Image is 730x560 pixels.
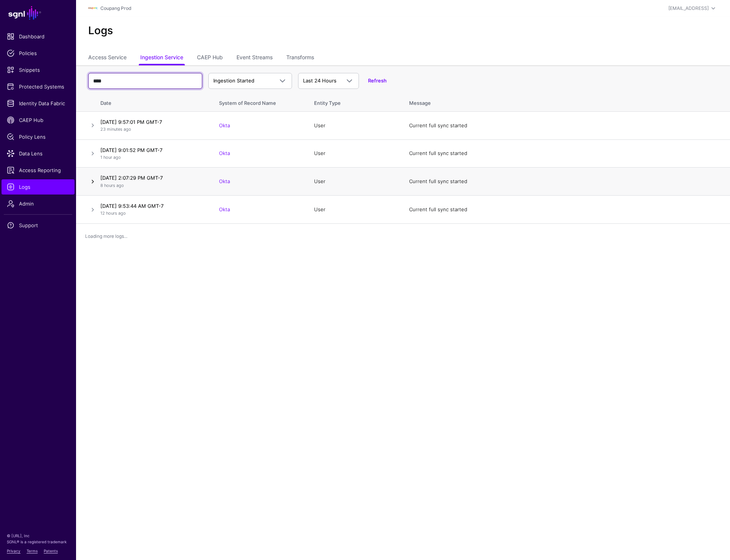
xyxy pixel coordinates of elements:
div: [EMAIL_ADDRESS] [668,5,709,12]
p: 12 hours ago [100,210,204,217]
td: Current full sync started [401,139,730,168]
h2: Logs [88,24,718,37]
span: Support [7,221,69,229]
span: Protected Systems [7,83,69,90]
a: Privacy [7,549,21,553]
a: CAEP Hub [197,51,223,65]
p: © [URL], Inc [7,533,69,539]
h4: [DATE] 9:57:01 PM GMT-7 [100,119,204,125]
a: Logs [2,179,75,195]
span: Logs [7,183,69,191]
a: Admin [2,196,75,211]
span: CAEP Hub [7,116,69,124]
a: Okta [219,178,230,184]
a: Coupang Prod [100,5,131,11]
h4: [DATE] 9:53:44 AM GMT-7 [100,202,204,209]
h4: [DATE] 2:07:29 PM GMT-7 [100,174,204,181]
td: Current full sync started [401,196,730,224]
a: Access Service [88,51,127,65]
a: Event Streams [236,51,273,65]
a: Snippets [2,62,75,78]
a: Identity Data Fabric [2,96,75,111]
a: Access Reporting [2,163,75,178]
th: Entity Type [306,92,401,112]
td: User [306,112,401,140]
span: Ingestion Started [213,78,254,84]
a: Ingestion Service [140,51,183,65]
span: Dashboard [7,33,69,40]
p: 1 hour ago [100,154,204,161]
p: Loading more logs... [85,233,730,240]
span: Policies [7,49,69,57]
span: Identity Data Fabric [7,100,69,107]
th: Date [97,92,211,112]
span: Last 24 Hours [303,78,336,84]
span: Access Reporting [7,166,69,174]
a: Data Lens [2,146,75,161]
span: Admin [7,200,69,207]
p: SGNL® is a registered trademark [7,539,69,545]
td: User [306,168,401,196]
a: Okta [219,122,230,128]
p: 8 hours ago [100,182,204,189]
a: Terms [27,549,38,553]
a: SGNL [5,5,71,21]
td: User [306,196,401,224]
a: Patents [44,549,58,553]
a: Policies [2,46,75,61]
a: Policy Lens [2,129,75,144]
span: Data Lens [7,150,69,157]
td: Current full sync started [401,112,730,140]
td: User [306,139,401,168]
span: Policy Lens [7,133,69,141]
span: Snippets [7,66,69,74]
a: CAEP Hub [2,112,75,128]
th: System of Record Name [211,92,306,112]
a: Dashboard [2,29,75,44]
th: Message [401,92,730,112]
a: Okta [219,206,230,212]
a: Okta [219,150,230,156]
img: svg+xml;base64,PHN2ZyBpZD0iTG9nbyIgeG1sbnM9Imh0dHA6Ly93d3cudzMub3JnLzIwMDAvc3ZnIiB3aWR0aD0iMTIxLj... [88,4,97,13]
a: Refresh [368,78,387,84]
p: 23 minutes ago [100,126,204,133]
td: Current full sync started [401,168,730,196]
h4: [DATE] 9:01:52 PM GMT-7 [100,147,204,153]
a: Protected Systems [2,79,75,94]
a: Transforms [286,51,314,65]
